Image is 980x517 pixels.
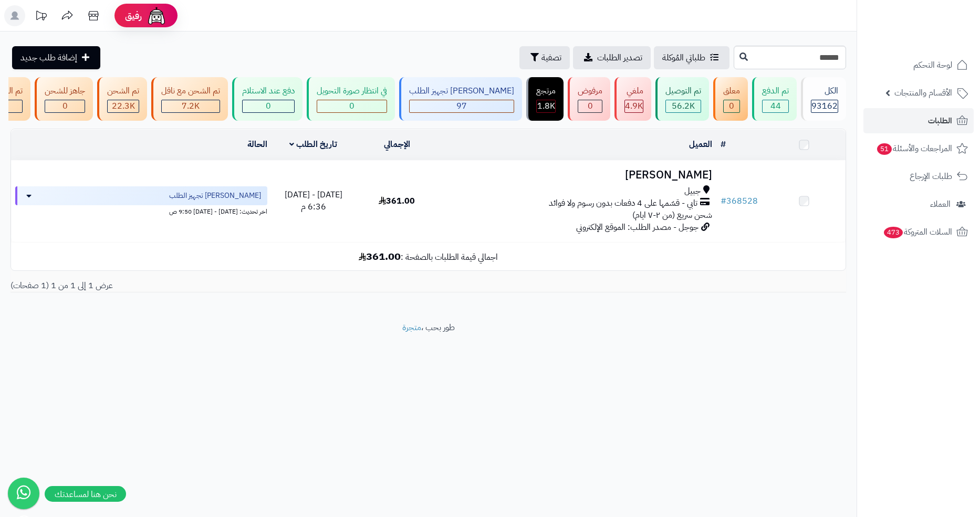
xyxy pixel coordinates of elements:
[566,77,612,121] a: مرفوض 0
[242,85,295,97] div: دفع عند الاستلام
[169,191,261,201] span: [PERSON_NAME] تجهيز الطلب
[811,85,838,97] div: الكل
[15,205,267,216] div: اخر تحديث: [DATE] - [DATE] 9:50 ص
[266,100,271,112] span: 0
[632,209,712,221] span: شحن سريع (من ٢-٧ ايام)
[397,77,524,121] a: [PERSON_NAME] تجهيز الطلب 97
[95,77,149,121] a: تم الشحن 22.3K
[721,195,726,207] span: #
[402,321,421,334] a: متجرة
[653,77,711,121] a: تم التوصيل 56.2K
[863,192,974,217] a: العملاء
[108,100,139,112] div: 22264
[863,108,974,133] a: الطلبات
[894,86,952,100] span: الأقسام والمنتجات
[107,85,139,97] div: تم الشحن
[597,51,642,64] span: تصدير الطلبات
[409,85,514,97] div: [PERSON_NAME] تجهيز الطلب
[863,52,974,78] a: لوحة التحكم
[928,113,952,128] span: الطلبات
[625,100,643,112] span: 4.9K
[62,100,68,112] span: 0
[537,100,555,112] span: 1.8K
[666,100,701,112] div: 56157
[410,100,514,112] div: 97
[285,188,342,213] span: [DATE] - [DATE] 6:36 م
[182,100,200,112] span: 7.2K
[161,85,220,97] div: تم الشحن مع ناقل
[665,85,701,97] div: تم التوصيل
[537,100,555,112] div: 1769
[729,100,734,112] span: 0
[578,100,602,112] div: 0
[20,51,77,64] span: إضافة طلب جديد
[573,46,651,69] a: تصدير الطلبات
[317,85,387,97] div: في انتظار صورة التحويل
[884,227,903,238] span: 473
[247,138,267,151] a: الحالة
[162,100,220,112] div: 7223
[3,280,429,292] div: عرض 1 إلى 1 من 1 (1 صفحات)
[910,169,952,184] span: طلبات الإرجاع
[12,46,100,69] a: إضافة طلب جديد
[750,77,799,121] a: تم الدفع 44
[662,51,705,64] span: طلباتي المُوكلة
[541,51,561,64] span: تصفية
[723,85,740,97] div: معلق
[913,58,952,72] span: لوحة التحكم
[799,77,848,121] a: الكل93162
[146,5,167,26] img: ai-face.png
[305,77,397,121] a: في انتظار صورة التحويل 0
[883,225,952,239] span: السلات المتروكة
[379,195,415,207] span: 361.00
[930,197,951,212] span: العملاء
[524,77,566,121] a: مرتجع 1.8K
[612,77,653,121] a: ملغي 4.9K
[11,242,846,270] td: اجمالي قيمة الطلبات بالصفحة :
[689,138,712,151] a: العميل
[230,77,305,121] a: دفع عند الاستلام 0
[45,100,85,112] div: 0
[684,185,701,197] span: جبيل
[762,85,789,97] div: تم الدفع
[588,100,593,112] span: 0
[33,77,95,121] a: جاهز للشحن 0
[711,77,750,121] a: معلق 0
[549,197,697,209] span: تابي - قسّمها على 4 دفعات بدون رسوم ولا فوائد
[28,5,54,29] a: تحديثات المنصة
[721,138,726,151] a: #
[624,85,643,97] div: ملغي
[625,100,643,112] div: 4928
[443,169,712,181] h3: [PERSON_NAME]
[654,46,729,69] a: طلباتي المُوكلة
[243,100,294,112] div: 0
[384,138,410,151] a: الإجمالي
[149,77,230,121] a: تم الشحن مع ناقل 7.2K
[536,85,556,97] div: مرتجع
[456,100,467,112] span: 97
[877,143,892,155] span: 51
[317,100,387,112] div: 0
[125,9,142,22] span: رفيق
[112,100,135,112] span: 22.3K
[876,141,952,156] span: المراجعات والأسئلة
[672,100,695,112] span: 56.2K
[519,46,570,69] button: تصفية
[763,100,788,112] div: 44
[863,219,974,245] a: السلات المتروكة473
[359,248,401,264] b: 361.00
[578,85,602,97] div: مرفوض
[724,100,739,112] div: 0
[349,100,355,112] span: 0
[863,164,974,189] a: طلبات الإرجاع
[811,100,838,112] span: 93162
[770,100,781,112] span: 44
[576,221,698,234] span: جوجل - مصدر الطلب: الموقع الإلكتروني
[863,136,974,161] a: المراجعات والأسئلة51
[289,138,337,151] a: تاريخ الطلب
[721,195,758,207] a: #368528
[45,85,85,97] div: جاهز للشحن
